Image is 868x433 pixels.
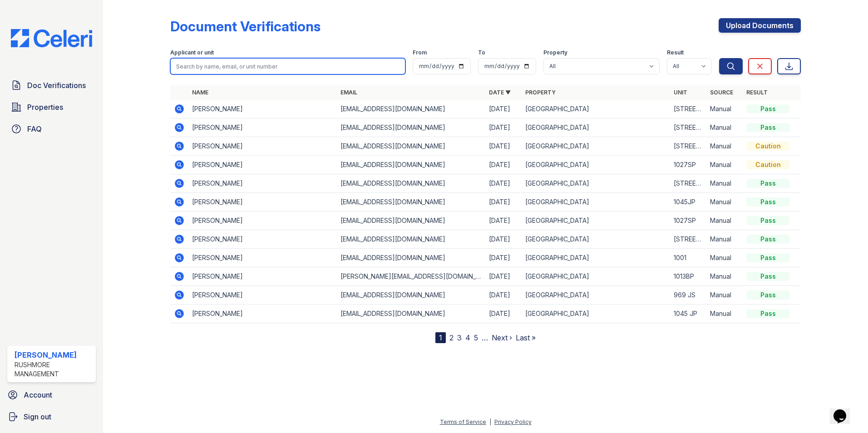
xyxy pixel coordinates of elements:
[522,286,670,305] td: [GEOGRAPHIC_DATA]
[15,349,92,360] div: [PERSON_NAME]
[674,89,687,96] a: Unit
[188,118,337,137] td: [PERSON_NAME]
[516,333,536,342] a: Last »
[485,100,522,118] td: [DATE]
[746,290,790,300] div: Pass
[7,76,96,94] a: Doc Verifications
[337,286,485,305] td: [EMAIL_ADDRESS][DOMAIN_NAME]
[337,118,485,137] td: [EMAIL_ADDRESS][DOMAIN_NAME]
[746,235,790,244] div: Pass
[492,333,512,342] a: Next ›
[746,160,790,169] div: Caution
[706,193,743,212] td: Manual
[522,230,670,249] td: [GEOGRAPHIC_DATA]
[670,286,706,305] td: 969 JS
[522,118,670,137] td: [GEOGRAPHIC_DATA]
[170,58,405,74] input: Search by name, email, or unit number
[522,100,670,118] td: [GEOGRAPHIC_DATA]
[7,98,96,116] a: Properties
[482,332,488,343] span: …
[746,216,790,225] div: Pass
[485,212,522,230] td: [DATE]
[746,197,790,207] div: Pass
[27,102,63,113] span: Properties
[485,249,522,267] td: [DATE]
[525,89,556,96] a: Property
[706,137,743,156] td: Manual
[485,267,522,286] td: [DATE]
[706,212,743,230] td: Manual
[670,174,706,193] td: [STREET_ADDRESS][PERSON_NAME]
[543,49,567,56] label: Property
[670,156,706,174] td: 1027SP
[522,193,670,212] td: [GEOGRAPHIC_DATA]
[465,333,470,342] a: 4
[188,249,337,267] td: [PERSON_NAME]
[435,332,446,343] div: 1
[337,267,485,286] td: [PERSON_NAME][EMAIL_ADDRESS][DOMAIN_NAME]
[522,156,670,174] td: [GEOGRAPHIC_DATA]
[522,137,670,156] td: [GEOGRAPHIC_DATA]
[188,230,337,249] td: [PERSON_NAME]
[746,272,790,281] div: Pass
[485,193,522,212] td: [DATE]
[188,193,337,212] td: [PERSON_NAME]
[706,286,743,305] td: Manual
[746,89,768,96] a: Result
[670,212,706,230] td: 1027SP
[667,49,684,56] label: Result
[706,156,743,174] td: Manual
[706,267,743,286] td: Manual
[4,29,99,47] img: CE_Logo_Blue-a8612792a0a2168367f1c8372b55b34899dd931a85d93a1a3d3e32e68fde9ad4.png
[27,123,42,134] span: FAQ
[670,230,706,249] td: [STREET_ADDRESS][PERSON_NAME]
[670,137,706,156] td: [STREET_ADDRESS][PERSON_NAME]
[670,100,706,118] td: [STREET_ADDRESS][PERSON_NAME]
[188,286,337,305] td: [PERSON_NAME]
[522,267,670,286] td: [GEOGRAPHIC_DATA]
[188,137,337,156] td: [PERSON_NAME]
[670,267,706,286] td: 1013BP
[474,333,478,342] a: 5
[489,89,511,96] a: Date ▼
[670,249,706,267] td: 1001
[485,118,522,137] td: [DATE]
[188,156,337,174] td: [PERSON_NAME]
[337,212,485,230] td: [EMAIL_ADDRESS][DOMAIN_NAME]
[170,49,214,56] label: Applicant or unit
[457,333,462,342] a: 3
[413,49,427,56] label: From
[719,18,801,33] a: Upload Documents
[4,408,99,426] a: Sign out
[670,118,706,137] td: [STREET_ADDRESS][PERSON_NAME]
[670,305,706,323] td: 1045 JP
[485,174,522,193] td: [DATE]
[337,174,485,193] td: [EMAIL_ADDRESS][DOMAIN_NAME]
[440,418,486,425] a: Terms of Service
[706,100,743,118] td: Manual
[478,49,485,56] label: To
[746,253,790,262] div: Pass
[746,142,790,151] div: Caution
[337,230,485,249] td: [EMAIL_ADDRESS][DOMAIN_NAME]
[24,411,51,422] span: Sign out
[706,174,743,193] td: Manual
[710,89,733,96] a: Source
[746,104,790,113] div: Pass
[494,418,532,425] a: Privacy Policy
[337,100,485,118] td: [EMAIL_ADDRESS][DOMAIN_NAME]
[337,137,485,156] td: [EMAIL_ADDRESS][DOMAIN_NAME]
[188,100,337,118] td: [PERSON_NAME]
[7,120,96,138] a: FAQ
[337,249,485,267] td: [EMAIL_ADDRESS][DOMAIN_NAME]
[170,18,321,34] div: Document Verifications
[830,397,859,424] iframe: chat widget
[15,360,92,379] div: Rushmore Management
[449,333,454,342] a: 2
[522,305,670,323] td: [GEOGRAPHIC_DATA]
[706,118,743,137] td: Manual
[522,212,670,230] td: [GEOGRAPHIC_DATA]
[522,174,670,193] td: [GEOGRAPHIC_DATA]
[192,89,208,96] a: Name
